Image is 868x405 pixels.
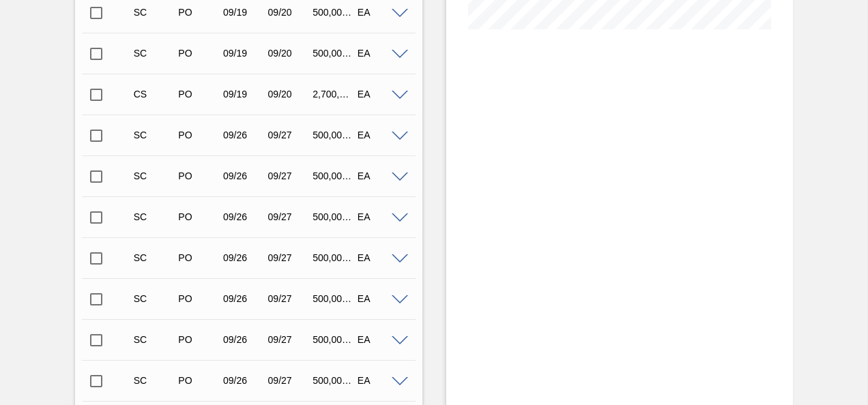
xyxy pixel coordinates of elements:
[309,89,357,100] div: 2,700,000.000
[354,211,402,222] div: EA
[130,334,178,345] div: Suggestion Created
[354,130,402,140] div: EA
[220,48,267,59] div: 09/19/2025
[309,170,357,181] div: 500,000.000
[220,89,267,100] div: 09/19/2025
[354,252,402,263] div: EA
[220,211,267,222] div: 09/26/2025
[265,170,313,181] div: 09/27/2025
[265,211,313,222] div: 09/27/2025
[175,130,222,140] div: Purchase order
[220,7,267,18] div: 09/19/2025
[130,48,178,59] div: Suggestion Created
[354,89,402,100] div: EA
[265,293,313,304] div: 09/27/2025
[175,375,222,386] div: Purchase order
[130,89,178,100] div: Changed Suggestion
[220,293,267,304] div: 09/26/2025
[265,48,313,59] div: 09/20/2025
[175,334,222,345] div: Purchase order
[265,7,313,18] div: 09/20/2025
[220,170,267,181] div: 09/26/2025
[130,252,178,263] div: Suggestion Created
[265,375,313,386] div: 09/27/2025
[309,375,357,386] div: 500,000.000
[265,334,313,345] div: 09/27/2025
[175,7,222,18] div: Purchase order
[265,130,313,140] div: 09/27/2025
[309,7,357,18] div: 500,000.000
[265,252,313,263] div: 09/27/2025
[354,293,402,304] div: EA
[354,48,402,59] div: EA
[309,130,357,140] div: 500,000.000
[220,334,267,345] div: 09/26/2025
[175,252,222,263] div: Purchase order
[175,89,222,100] div: Purchase order
[309,211,357,222] div: 500,000.000
[354,170,402,181] div: EA
[220,252,267,263] div: 09/26/2025
[354,7,402,18] div: EA
[175,293,222,304] div: Purchase order
[130,211,178,222] div: Suggestion Created
[220,375,267,386] div: 09/26/2025
[130,293,178,304] div: Suggestion Created
[309,252,357,263] div: 500,000.000
[309,293,357,304] div: 500,000.000
[175,170,222,181] div: Purchase order
[354,375,402,386] div: EA
[130,170,178,181] div: Suggestion Created
[130,130,178,140] div: Suggestion Created
[175,48,222,59] div: Purchase order
[309,48,357,59] div: 500,000.000
[265,89,313,100] div: 09/20/2025
[175,211,222,222] div: Purchase order
[309,334,357,345] div: 500,000.000
[354,334,402,345] div: EA
[130,375,178,386] div: Suggestion Created
[130,7,178,18] div: Suggestion Created
[220,130,267,140] div: 09/26/2025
